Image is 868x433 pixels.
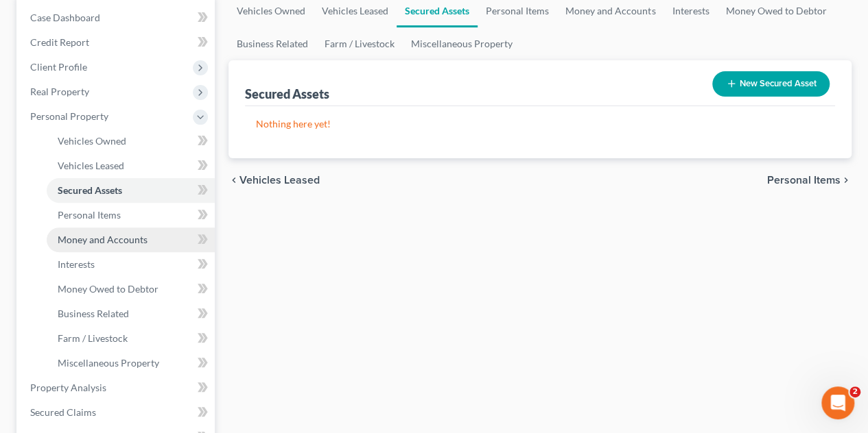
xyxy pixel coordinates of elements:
span: Vehicles Leased [239,175,320,186]
span: Miscellaneous Property [58,357,159,369]
span: Secured Assets [58,184,122,196]
span: Personal Items [58,209,121,221]
a: Secured Assets [47,178,215,203]
a: Vehicles Owned [47,129,215,153]
a: Vehicles Leased [47,153,215,178]
span: Money and Accounts [58,234,148,245]
span: Secured Claims [30,406,96,418]
span: Property Analysis [30,382,106,393]
a: Case Dashboard [19,5,215,30]
a: Miscellaneous Property [403,27,521,60]
span: Vehicles Owned [58,135,126,147]
iframe: Intercom live chat [821,386,854,419]
span: Farm / Livestock [58,332,128,344]
a: Property Analysis [19,375,215,400]
span: Client Profile [30,61,87,73]
a: Farm / Livestock [316,27,403,60]
a: Farm / Livestock [47,326,215,351]
i: chevron_right [841,175,852,186]
span: Personal Property [30,110,108,122]
span: 2 [849,386,860,397]
span: Vehicles Leased [58,160,124,171]
span: Business Related [58,308,129,319]
p: Nothing here yet! [256,117,824,131]
span: Case Dashboard [30,12,100,23]
span: Real Property [30,86,89,97]
a: Interests [47,252,215,277]
button: Personal Items chevron_right [767,175,852,186]
a: Miscellaneous Property [47,351,215,375]
a: Secured Claims [19,400,215,425]
a: Business Related [228,27,316,60]
span: Interests [58,258,95,270]
span: Credit Report [30,36,89,48]
div: Secured Assets [245,86,329,102]
a: Business Related [47,301,215,326]
button: chevron_left Vehicles Leased [228,175,320,186]
a: Personal Items [47,203,215,227]
button: New Secured Asset [712,71,830,97]
span: Money Owed to Debtor [58,283,159,295]
a: Money and Accounts [47,227,215,252]
span: Personal Items [767,175,841,186]
i: chevron_left [228,175,239,186]
a: Credit Report [19,30,215,55]
a: Money Owed to Debtor [47,277,215,301]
